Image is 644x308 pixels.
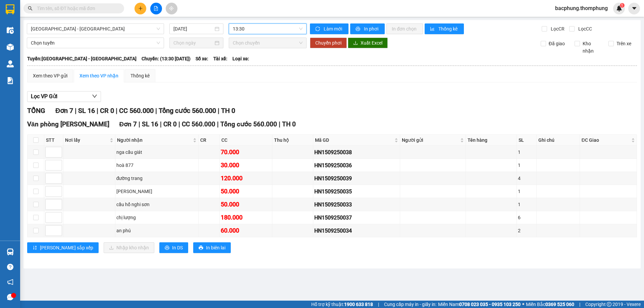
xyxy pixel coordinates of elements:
[27,91,101,102] button: Lọc VP Gửi
[173,39,213,47] input: Chọn ngày
[272,135,313,146] th: Thu hộ
[217,120,219,128] span: |
[279,120,280,128] span: |
[155,107,157,115] span: |
[518,188,535,195] div: 1
[313,146,400,159] td: HN1509250038
[550,4,613,12] span: bacphung.thomphung
[116,107,117,115] span: |
[37,5,116,12] input: Tìm tên, số ĐT hoặc mã đơn
[116,175,197,182] div: đường trang
[199,245,203,251] span: printer
[466,135,517,146] th: Tên hàng
[193,242,231,253] button: printerIn biên lai
[232,55,249,62] span: Loại xe:
[310,38,347,48] button: Chuyển phơi
[314,227,399,235] div: HN1509250034
[27,120,109,128] span: Văn phòng [PERSON_NAME]
[518,214,535,221] div: 6
[313,211,400,224] td: HN1509250037
[79,72,118,79] div: Xem theo VP nhận
[344,302,373,307] strong: 1900 633 818
[310,23,348,34] button: syncLàm mới
[7,77,14,84] img: solution-icon
[27,242,99,253] button: sort-ascending[PERSON_NAME] sắp xếp
[631,5,637,11] span: caret-down
[607,302,611,307] span: copyright
[172,244,183,251] span: In DS
[33,72,67,79] div: Xem theo VP gửi
[350,23,385,34] button: printerIn phơi
[314,200,399,209] div: HN1509250033
[315,136,393,144] span: Mã GD
[621,3,623,8] span: 1
[356,26,361,32] span: printer
[221,174,271,183] div: 120.000
[579,301,580,308] span: |
[27,107,45,115] span: TỔNG
[142,55,191,62] span: Chuyến: (13:30 [DATE])
[7,44,14,51] img: warehouse-icon
[517,135,537,146] th: SL
[104,242,154,253] button: downloadNhập kho nhận
[206,244,225,251] span: In biên lai
[218,107,219,115] span: |
[576,25,593,33] span: Lọc CC
[196,55,208,62] span: Số xe:
[7,279,13,285] span: notification
[159,107,216,115] span: Tổng cước 560.000
[116,227,197,234] div: an phú
[139,120,140,128] span: |
[166,3,177,14] button: aim
[165,245,169,251] span: printer
[430,26,436,32] span: bar-chart
[221,161,271,170] div: 30.000
[314,148,399,157] div: HN1509250038
[220,135,272,146] th: CC
[233,38,303,48] span: Chọn chuyến
[220,120,277,128] span: Tổng cước 560.000
[65,136,108,144] span: Nơi lấy
[221,187,271,196] div: 50.000
[27,56,137,61] b: Tuyến: [GEOGRAPHIC_DATA] - [GEOGRAPHIC_DATA]
[620,3,625,8] sup: 1
[384,301,436,308] span: Cung cấp máy in - giấy in:
[545,302,574,307] strong: 0369 525 060
[78,107,95,115] span: SL 16
[526,301,574,308] span: Miền Bắc
[582,136,630,144] span: ĐC Giao
[31,92,57,101] span: Lọc VP Gửi
[138,6,143,11] span: plus
[518,162,535,169] div: 1
[55,107,73,115] span: Đơn 7
[116,162,197,169] div: hoà 877
[314,174,399,183] div: HN1509250039
[233,24,303,34] span: 13:30
[6,4,14,14] img: logo-vxr
[182,120,215,128] span: CC 560.000
[142,120,158,128] span: SL 16
[580,40,603,55] span: Kho nhận
[386,23,423,34] button: In đơn chọn
[438,301,521,308] span: Miền Nam
[31,24,160,34] span: Hà Nội - Nghệ An
[282,120,296,128] span: TH 0
[314,187,399,196] div: HN1509250035
[313,198,400,211] td: HN1509250033
[199,135,220,146] th: CR
[40,244,93,251] span: [PERSON_NAME] sắp xếp
[169,6,174,11] span: aim
[313,172,400,185] td: HN1509250039
[92,94,97,99] span: down
[364,25,379,33] span: In phơi
[7,60,14,67] img: warehouse-icon
[548,25,566,33] span: Lọc CR
[119,120,137,128] span: Đơn 7
[628,3,640,14] button: caret-down
[31,38,160,48] span: Chọn tuyến
[97,107,98,115] span: |
[353,41,358,46] span: download
[116,201,197,208] div: cầu hổ nghi sơn
[116,188,197,195] div: [PERSON_NAME]
[116,148,197,156] div: nga cầu giát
